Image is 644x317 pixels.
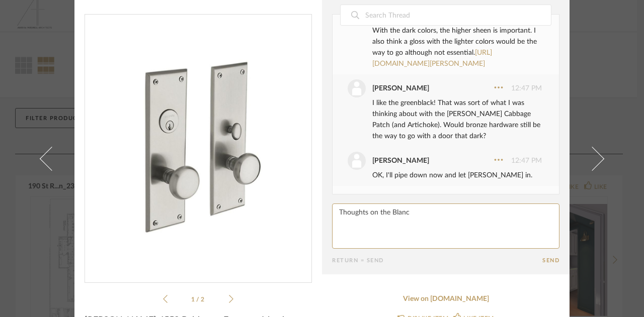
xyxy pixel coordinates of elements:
[85,15,311,274] img: 57563424-226d-4338-8a33-fc2cbfad6a86_1000x1000.jpg
[348,79,542,97] div: 12:47 PM
[364,5,551,25] input: Search Thread
[191,296,196,302] span: 1
[372,83,429,94] div: [PERSON_NAME]
[332,257,542,264] div: Return = Send
[542,257,559,264] button: Send
[372,97,542,142] div: I like the greenblack! That was sort of what I was thinking about with the [PERSON_NAME] Cabbage ...
[85,15,311,274] div: 0
[201,296,206,302] span: 2
[196,296,201,302] span: /
[372,170,542,181] div: OK, I'll pipe down now and let [PERSON_NAME] in.
[372,155,429,166] div: [PERSON_NAME]
[348,152,542,170] div: 12:47 PM
[332,295,559,303] a: View on [DOMAIN_NAME]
